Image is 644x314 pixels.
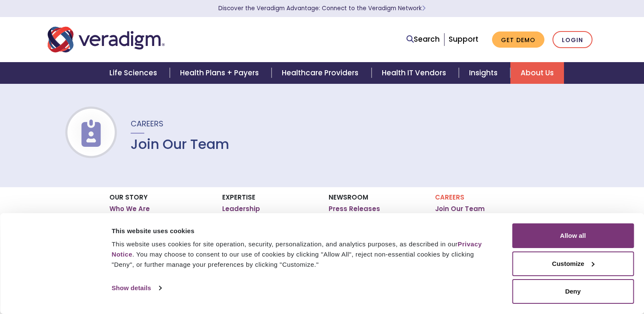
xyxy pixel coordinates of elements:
a: Health IT Vendors [372,62,459,84]
button: Allow all [512,223,634,248]
button: Customize [512,251,634,276]
a: Discover the Veradigm Advantage: Connect to the Veradigm NetworkLearn More [218,4,426,12]
a: Support [449,34,478,44]
a: Leadership [222,205,260,213]
a: Who We Are [109,205,150,213]
a: Get Demo [492,31,544,48]
a: About Us [510,62,564,84]
button: Deny [512,279,634,304]
img: Veradigm logo [48,26,165,54]
a: Healthcare Providers [272,62,371,84]
h1: Join Our Team [131,136,229,152]
a: Join Our Team [435,205,485,213]
a: Life Sciences [99,62,170,84]
a: Health Plans + Payers [170,62,272,84]
span: Careers [131,118,163,129]
a: Show details [112,282,161,294]
div: This website uses cookies [112,226,493,236]
a: Login [552,31,592,49]
a: Press Releases [329,205,380,213]
a: Search [406,34,440,45]
div: This website uses cookies for site operation, security, personalization, and analytics purposes, ... [112,239,493,270]
a: Insights [459,62,510,84]
span: Learn More [422,4,426,12]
